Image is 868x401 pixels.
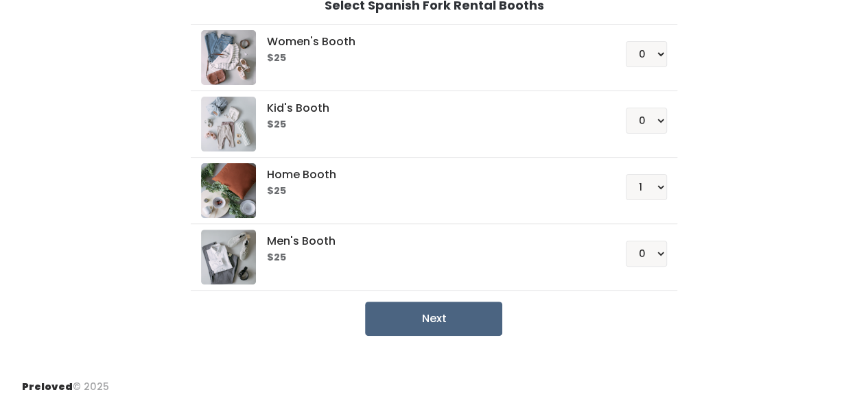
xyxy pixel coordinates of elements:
[365,302,502,336] button: Next
[267,53,593,64] h6: $25
[201,230,256,284] img: preloved logo
[267,169,593,181] h5: Home Booth
[267,186,593,197] h6: $25
[201,30,256,85] img: preloved logo
[201,97,256,151] img: preloved logo
[267,119,593,130] h6: $25
[22,380,73,393] span: Preloved
[201,163,256,218] img: preloved logo
[267,36,593,48] h5: Women's Booth
[22,369,109,394] div: © 2025
[267,235,593,247] h5: Men's Booth
[267,252,593,263] h6: $25
[267,102,593,114] h5: Kid's Booth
